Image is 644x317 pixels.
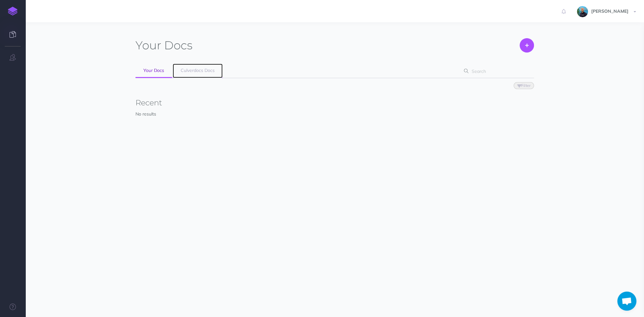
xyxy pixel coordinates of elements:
span: Your [135,38,161,52]
p: No results [135,110,534,117]
a: Your Docs [135,64,172,78]
a: Culverdocs Docs [173,64,223,78]
span: [PERSON_NAME] [588,8,632,14]
span: Culverdocs Docs [181,67,215,73]
a: Open chat [617,292,636,311]
img: logo-mark.svg [8,7,17,16]
button: Filter [514,82,534,89]
h1: Docs [135,38,192,53]
span: Your Docs [143,67,164,73]
img: 925838e575eb33ea1a1ca055db7b09b0.jpg [577,6,588,17]
input: Search [470,66,524,77]
h3: Recent [135,99,534,107]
